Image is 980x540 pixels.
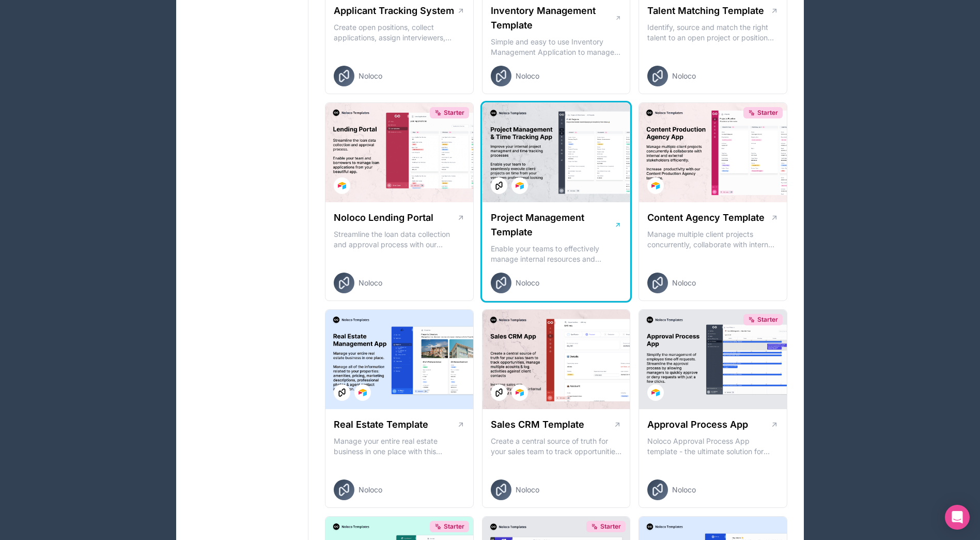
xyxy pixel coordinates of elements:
[757,316,778,324] span: Starter
[359,71,382,81] span: Noloco
[516,182,524,190] img: Airtable Logo
[945,505,970,530] div: Open Intercom Messenger
[491,436,622,457] p: Create a central source of truth for your sales team to track opportunities, manage multiple acco...
[334,22,465,43] p: Create open positions, collect applications, assign interviewers, centralise candidate feedback a...
[444,522,464,531] span: Starter
[359,278,382,288] span: Noloco
[334,436,465,457] p: Manage your entire real estate business in one place with this comprehensive real estate transact...
[516,71,539,81] span: Noloco
[334,4,454,18] h1: Applicant Tracking System
[647,4,764,18] h1: Talent Matching Template
[334,211,433,225] h1: Noloco Lending Portal
[651,388,660,397] img: Airtable Logo
[334,229,465,250] p: Streamline the loan data collection and approval process with our Lending Portal template.
[491,244,622,264] p: Enable your teams to effectively manage internal resources and execute client projects on time.
[672,278,696,288] span: Noloco
[651,182,660,190] img: Airtable Logo
[491,211,614,239] h1: Project Management Template
[516,278,539,288] span: Noloco
[516,485,539,495] span: Noloco
[516,388,524,397] img: Airtable Logo
[647,211,765,225] h1: Content Agency Template
[491,4,615,33] h1: Inventory Management Template
[491,37,622,57] p: Simple and easy to use Inventory Management Application to manage your stock, orders and Manufact...
[647,417,748,432] h1: Approval Process App
[338,182,346,190] img: Airtable Logo
[647,22,779,43] p: Identify, source and match the right talent to an open project or position with our Talent Matchi...
[359,485,382,495] span: Noloco
[672,485,696,495] span: Noloco
[359,388,367,397] img: Airtable Logo
[334,417,428,432] h1: Real Estate Template
[444,109,464,117] span: Starter
[647,436,779,457] p: Noloco Approval Process App template - the ultimate solution for managing your employee's time of...
[757,109,778,117] span: Starter
[647,229,779,250] p: Manage multiple client projects concurrently, collaborate with internal and external stakeholders...
[491,417,584,432] h1: Sales CRM Template
[672,71,696,81] span: Noloco
[600,522,621,531] span: Starter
